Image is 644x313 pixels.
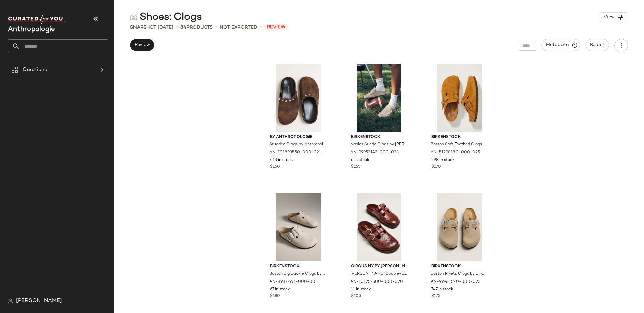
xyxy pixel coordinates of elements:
button: View [600,12,628,22]
img: 101893550_021_b [265,64,332,132]
img: 89877971_004_b2 [265,193,332,261]
span: $170 [431,164,441,170]
div: Products [180,24,213,31]
span: Current Company Name [8,26,55,33]
img: cfy_white_logo.C9jOOHJF.svg [8,15,65,24]
span: • [260,23,262,32]
img: 51298180_025_b2 [426,64,493,132]
img: 99964520_023_b [426,193,493,261]
span: AN-101893550-000-021 [269,150,321,156]
span: Circus NY by [PERSON_NAME] [351,264,408,270]
span: Boston Rivets Clogs by Birkenstock in Beige, Women's, Size: 39, Leather/Metal/EVA at Anthropologie [431,271,487,277]
img: svg%3e [8,298,13,304]
span: 84 [180,25,186,30]
span: Birkenstock [431,264,488,270]
span: Boston Soft Footbed Clogs by Birkenstock in Beige, Women's, Size: 42, Metal/EVA/Suede at Anthropo... [431,142,487,148]
span: 6 in stock [351,157,369,163]
span: View [603,15,615,20]
span: Birkenstock [270,264,327,270]
span: • [215,23,217,32]
span: Not Exported [220,24,257,31]
span: AN-101252500-000-020 [350,279,403,285]
span: Report [590,42,605,48]
span: Naples Suede Clogs by [PERSON_NAME] in Beige, Women's, Size: 41, Rubber/EVA/Suede at Anthropologie [350,142,407,148]
span: Curations [23,66,47,74]
span: $160 [270,164,280,170]
button: Review [130,39,154,51]
span: Studded Clogs by Anthropologie in Brown, Women's, Size: 37, Leather/Rubber [269,142,326,148]
span: 11 in stock [351,287,371,293]
span: [PERSON_NAME] Double-Buckle Clogs by Circus NY by [PERSON_NAME] in Brown, Women's, Size: 7, Leath... [350,271,407,277]
span: • [176,23,178,32]
span: $175 [431,293,440,299]
span: Snapshot [DATE] [130,24,173,31]
span: Metadata [546,42,576,48]
span: 298 in stock [431,157,455,163]
button: Report [586,39,609,51]
span: Birkenstock [431,134,488,140]
img: 101252500_020_b [345,193,413,261]
span: AN-99953143-000-023 [350,150,399,156]
span: Review [134,42,150,48]
span: By Anthropologie [270,134,327,140]
span: $180 [270,293,280,299]
span: AN-99964520-000-023 [431,279,480,285]
span: [PERSON_NAME] [16,297,62,305]
span: Birkenstock [351,134,408,140]
button: Metadata [542,39,580,51]
img: svg%3e [130,14,137,21]
span: 67 in stock [270,287,290,293]
span: Boston Big Buckle Clogs by Birkenstock in Grey, Women's, Size: 42, Leather/EVA/Cork-Latex at Anth... [269,271,326,277]
div: Shoes: Clogs [130,11,202,24]
span: AN-51298180-000-025 [431,150,480,156]
span: $165 [351,164,360,170]
span: 747 in stock [431,287,453,293]
span: 413 in stock [270,157,293,163]
img: 99953143_023_b14 [345,64,413,132]
span: AN-89877971-000-004 [269,279,318,285]
span: Review [264,24,288,30]
span: $105 [351,293,361,299]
